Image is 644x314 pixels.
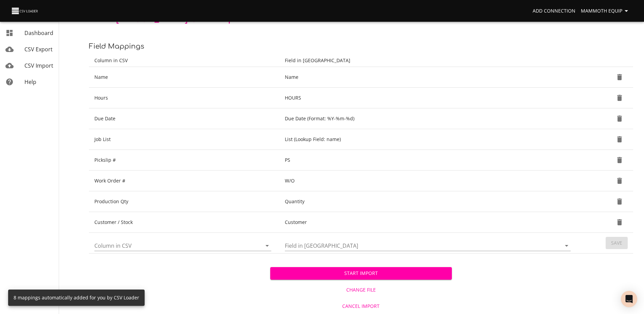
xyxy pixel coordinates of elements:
[611,152,628,168] button: Delete
[578,5,633,17] button: Mammoth Equip
[279,129,579,150] td: List (Lookup Field: name)
[611,214,628,230] button: Delete
[611,131,628,147] button: Delete
[270,267,452,280] button: Start Import
[581,7,630,15] span: Mammoth Equip
[24,78,36,86] span: Help
[279,67,579,88] td: Name
[279,54,579,67] th: Field in [GEOGRAPHIC_DATA]
[533,7,575,15] span: Add Connection
[24,29,53,37] span: Dashboard
[279,171,579,191] td: W/O
[270,300,452,313] button: Cancel Import
[270,284,452,296] button: Change File
[89,88,279,108] td: Hours
[89,42,144,50] span: Field Mappings
[276,269,446,278] span: Start Import
[89,212,279,233] td: Customer / Stock
[611,193,628,210] button: Delete
[621,291,637,307] div: Open Intercom Messenger
[89,171,279,191] td: Work Order #
[273,302,449,311] span: Cancel Import
[279,150,579,171] td: PS
[89,129,279,150] td: Job List
[89,150,279,171] td: Pickslip #
[11,6,39,16] img: CSV Loader
[14,292,139,304] div: 8 mappings automatically added for you by CSV Loader
[24,62,53,69] span: CSV Import
[89,191,279,212] td: Production Qty
[279,88,579,108] td: HOURS
[279,108,579,129] td: Due Date (Format: %Y-%m-%d)
[89,67,279,88] td: Name
[611,90,628,106] button: Delete
[611,173,628,189] button: Delete
[562,241,571,250] button: Open
[611,69,628,85] button: Delete
[262,241,272,250] button: Open
[279,191,579,212] td: Quantity
[89,108,279,129] td: Due Date
[89,54,279,67] th: Column in CSV
[530,5,578,17] a: Add Connection
[279,212,579,233] td: Customer
[273,286,449,294] span: Change File
[24,46,53,53] span: CSV Export
[611,110,628,127] button: Delete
